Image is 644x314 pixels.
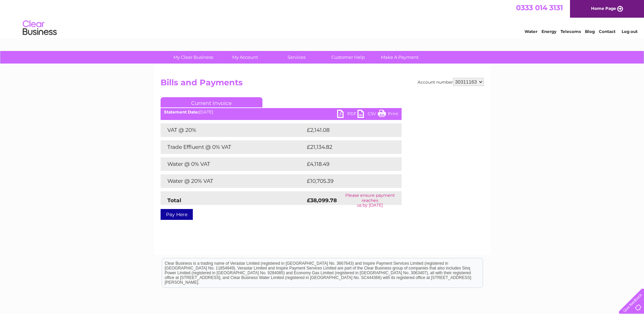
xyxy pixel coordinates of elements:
[162,4,483,33] div: Clear Business is a trading name of Verastar Limited (registered in [GEOGRAPHIC_DATA] No. 3667643...
[338,191,402,209] td: Please ensure payment reaches us by [DATE]
[161,174,305,188] td: Water @ 20% VAT
[161,209,193,220] a: Pay Here
[372,51,428,64] a: Make A Payment
[161,78,484,91] h2: Bills and Payments
[305,123,390,137] td: £2,141.08
[305,174,392,188] td: £10,705.39
[161,140,305,154] td: Trade Effluent @ 0% VAT
[305,157,390,171] td: £4,118.49
[217,51,273,64] a: My Account
[161,110,402,115] div: [DATE]
[560,29,581,34] a: Telecoms
[516,3,563,12] a: 0333 014 3131
[585,29,595,34] a: Blog
[320,51,376,64] a: Customer Help
[167,197,181,204] strong: Total
[599,29,615,34] a: Contact
[161,123,305,137] td: VAT @ 20%
[337,110,357,120] a: PDF
[307,197,337,204] strong: £38,099.78
[378,110,398,120] a: Print
[305,140,391,154] td: £21,134.82
[161,157,305,171] td: Water @ 0% VAT
[165,51,221,64] a: My Clear Business
[541,29,556,34] a: Energy
[525,29,537,34] a: Water
[622,29,638,34] a: Log out
[418,78,484,86] div: Account number
[269,51,325,64] a: Services
[357,110,378,120] a: CSV
[164,109,199,115] b: Statement Date:
[161,97,262,107] a: Current Invoice
[22,18,57,38] img: logo.png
